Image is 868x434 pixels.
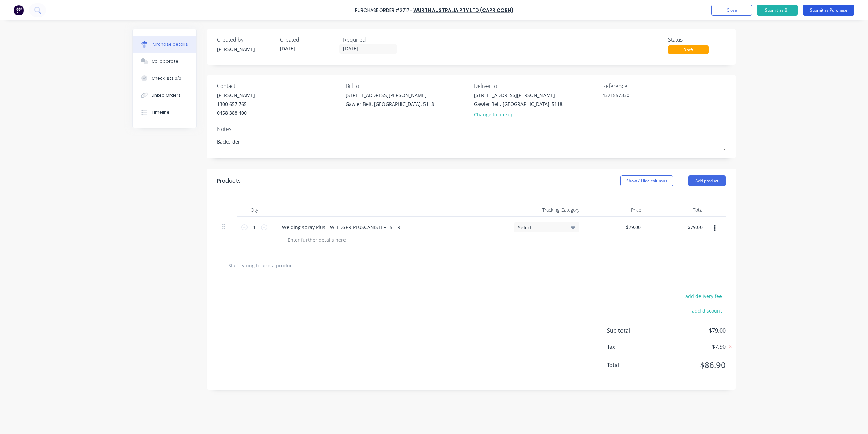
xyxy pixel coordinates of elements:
div: Collaborate [152,58,178,64]
a: Wurth Australia Pty Ltd (Capricorn) [413,7,513,14]
textarea: Backorder [217,135,726,150]
div: Welding spray Plus - WELDSPR-PLUSCANISTER- 5LTR [277,222,406,232]
button: add discount [688,306,726,315]
button: add delivery fee [681,291,726,300]
div: Price [585,203,647,217]
div: Products [217,177,241,185]
span: Sub total [607,326,658,335]
div: Bill to [346,82,469,90]
div: Linked Orders [152,92,181,98]
div: Contact [217,82,340,90]
span: $7.90 [658,343,726,351]
div: Qty [237,203,271,217]
button: Collaborate [133,53,196,70]
div: 0458 388 400 [217,109,255,116]
div: Total [647,203,709,217]
div: Created by [217,36,275,44]
div: [PERSON_NAME] [217,45,275,53]
div: Deliver to [474,82,597,90]
button: Show / Hide columns [620,175,673,186]
div: Created [280,36,338,44]
button: Add product [688,175,726,186]
div: Status [668,36,726,44]
button: Close [711,5,752,16]
button: Purchase details [133,36,196,53]
div: 1300 657 765 [217,100,255,108]
span: Total [607,361,658,369]
div: Tracking Category [509,203,585,217]
div: Gawler Belt, [GEOGRAPHIC_DATA], 5118 [346,100,434,108]
button: Submit as Bill [757,5,798,16]
button: Submit as Purchase [803,5,854,16]
span: Tax [607,343,658,351]
span: Select... [518,224,564,231]
div: Checklists 0/0 [152,75,181,81]
span: $86.90 [658,359,726,371]
div: Draft [668,45,709,54]
div: [PERSON_NAME] [217,92,255,99]
div: Notes [217,125,726,133]
div: Timeline [152,109,170,115]
div: Gawler Belt, [GEOGRAPHIC_DATA], 5118 [474,100,563,108]
div: [STREET_ADDRESS][PERSON_NAME] [346,92,434,99]
div: Purchase details [152,41,188,48]
span: $79.00 [658,326,726,335]
button: Timeline [133,104,196,121]
div: Purchase Order #2717 - [355,7,413,14]
div: [STREET_ADDRESS][PERSON_NAME] [474,92,563,99]
div: Change to pickup [474,111,563,118]
input: Start typing to add a product... [228,259,363,272]
button: Checklists 0/0 [133,70,196,87]
textarea: 4321557330 [602,92,687,107]
button: Linked Orders [133,87,196,104]
div: Reference [602,82,726,90]
div: Required [343,36,401,44]
img: Factory [14,5,24,15]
